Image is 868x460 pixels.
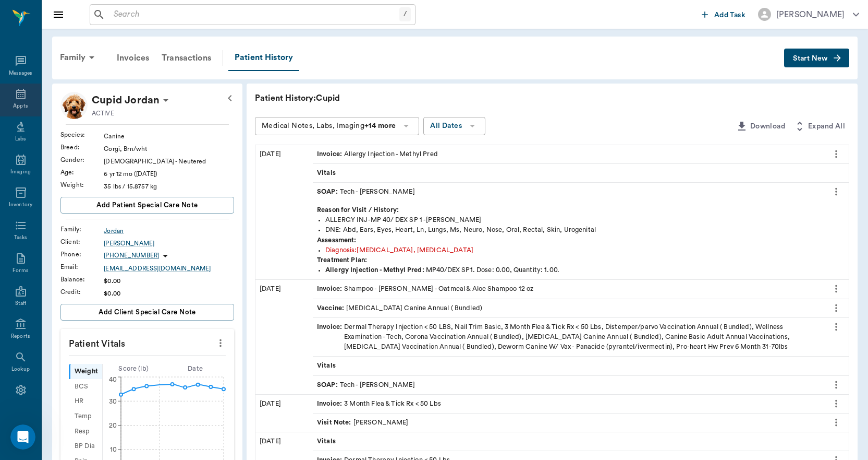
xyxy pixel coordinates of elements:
tspan: 30 [109,398,117,404]
div: ALLERGY INJ-MP 40/ DEX SP 1 -[PERSON_NAME] [325,215,845,225]
div: Temp [69,409,102,424]
button: more [828,395,845,412]
div: Weight : [60,180,104,190]
b: +14 more [364,122,396,129]
div: Messages [9,69,33,77]
button: [PERSON_NAME] [750,5,867,24]
input: Search [109,7,399,22]
div: Appts [13,102,28,110]
div: Resp [69,424,102,439]
div: Lookup [11,365,30,373]
div: Tasks [14,234,27,242]
span: Add patient Special Care Note [96,199,198,211]
img: Profile Image [60,92,88,119]
tspan: 40 [109,376,117,383]
div: Tech - [PERSON_NAME] [317,380,415,390]
strong: Allergy Injection - Methyl Pred : [325,267,424,273]
button: Add Task [698,5,750,24]
div: BCS [69,379,102,394]
div: Balance : [60,275,104,284]
div: 3 Month Flea & Tick Rx < 50 Lbs [317,399,441,409]
iframe: Intercom live chat [10,424,35,450]
div: Family : [60,225,104,234]
span: MP40/DEX SP1. [426,267,476,273]
div: Forms [13,267,28,275]
a: Jordan [104,226,234,235]
tspan: 20 [109,422,117,429]
div: Tech - [PERSON_NAME] [317,187,415,197]
span: Invoice : [317,149,344,159]
div: [DATE] [255,395,313,432]
strong: Assessment: [317,237,357,243]
span: Expand All [808,120,845,133]
div: Age : [60,168,104,177]
div: Species : [60,130,104,139]
div: [PERSON_NAME] [317,418,409,428]
div: Dermal Therapy Injection < 50 LBS, Nail Trim Basic, 3 Month Flea & Tick Rx < 50 Lbs, Distemper/pa... [317,322,819,352]
a: Invoices [111,45,155,70]
button: more [828,414,845,431]
button: more [828,183,845,200]
div: 35 lbs / 15.8757 kg [104,182,234,191]
div: Client : [60,237,104,246]
button: Expand All [789,117,849,136]
div: Diagnosis : [MEDICAL_DATA], [MEDICAL_DATA] [325,245,845,255]
tspan: 10 [110,446,117,453]
button: more [828,299,845,317]
div: Score ( lb ) [103,364,165,374]
div: Breed : [60,143,104,152]
div: Medical Notes, Labs, Imaging [262,120,396,133]
div: Weight [69,364,102,379]
div: Canine [104,132,234,141]
div: Reports [11,333,30,340]
button: more [828,318,845,336]
span: Invoice : [317,322,344,352]
div: BP Dia [69,439,102,454]
button: All Dates [423,117,485,135]
span: Vitals [317,168,338,178]
div: 6 yr 12 mo ([DATE]) [104,169,234,179]
button: Start New [784,49,849,68]
div: Date [164,364,226,374]
div: Dose: 0.00, Quantity: 1.00 [325,265,845,275]
a: [EMAIL_ADDRESS][DOMAIN_NAME] [104,264,234,273]
div: Allergy Injection - Methyl Pred [317,149,438,159]
div: Inventory [9,201,32,209]
div: Corgi, Brn/wht [104,144,234,154]
div: $0.00 [104,276,234,286]
a: Transactions [155,45,217,70]
span: Invoice : [317,284,344,294]
span: Visit Note : [317,418,353,428]
strong: Reason for Visit / History: [317,207,399,213]
span: SOAP : [317,380,340,390]
div: Family [54,45,104,70]
strong: Treatment Plan: [317,257,367,263]
div: Shampoo - [PERSON_NAME] - Oatmeal & Aloe Shampoo 12 oz [317,284,533,294]
div: DNE: Abd, Ears, Eyes, Heart, Ln, Lungs, Ms, Neuro, Nose, Oral, Rectal, Skin, Urogenital [325,225,845,235]
span: Vaccine : [317,303,346,313]
div: Credit : [60,287,104,297]
div: HR [69,394,102,409]
div: Imaging [10,168,31,176]
p: Patient History: Cupid [255,92,568,104]
a: Patient History [228,45,299,71]
button: more [828,376,845,394]
span: SOAP : [317,187,340,197]
a: [PERSON_NAME] [104,239,234,248]
p: Cupid Jordan [92,92,160,109]
div: Labs [15,135,26,143]
button: Close drawer [48,4,69,25]
div: [PERSON_NAME] [776,8,845,21]
div: $0.00 [104,289,234,298]
span: Invoice : [317,399,344,409]
div: Email : [60,262,104,272]
span: Vitals [317,437,338,446]
div: Phone : [60,250,104,259]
